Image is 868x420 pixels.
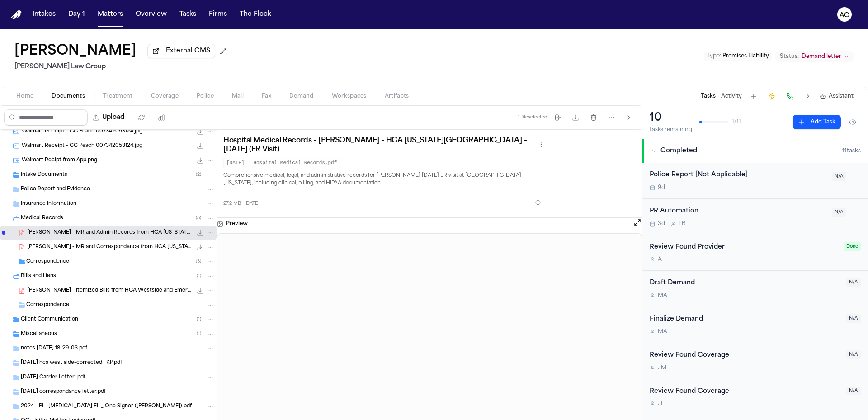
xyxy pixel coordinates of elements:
[223,200,241,207] span: 27.2 MB
[27,229,192,237] span: [PERSON_NAME] - MR and Admin Records from HCA [US_STATE][GEOGRAPHIC_DATA] - [DATE]
[197,317,201,322] span: ( 1 )
[747,90,760,103] button: Add Task
[650,111,692,125] div: 10
[701,93,716,100] button: Tasks
[844,242,861,251] span: Done
[232,93,244,100] span: Mail
[658,220,665,227] span: 3d
[197,274,201,278] span: ( 1 )
[196,172,201,177] span: ( 2 )
[21,374,85,382] span: [DATE] Carrier Letter .pdf
[846,387,861,395] span: N/A
[88,109,130,126] button: Upload
[14,43,137,60] button: Edit matter name
[14,43,137,60] h1: [PERSON_NAME]
[26,258,69,266] span: Correspondence
[332,93,367,100] span: Workspaces
[27,244,192,251] span: [PERSON_NAME] - MR and Correspondence from HCA [US_STATE][GEOGRAPHIC_DATA] - [DATE]
[721,93,742,100] button: Activity
[658,292,667,299] span: M A
[783,90,796,103] button: Make a Call
[829,93,854,100] span: Assistant
[732,118,741,126] span: 1 / 11
[147,44,215,58] button: External CMS
[780,53,799,60] span: Status:
[166,47,210,56] span: External CMS
[103,93,133,100] span: Treatment
[223,158,340,168] code: [DATE] - Hospital Medical Records.pdf
[722,53,769,59] span: Premises Liability
[846,350,861,359] span: N/A
[21,200,76,208] span: Insurance Information
[11,10,22,19] img: Finch Logo
[21,345,87,353] span: notes [DATE] 18-29-03.pdf
[16,93,33,100] span: Home
[658,256,662,263] span: A
[765,90,778,103] button: Create Immediate Task
[642,199,868,235] div: Open task: PR Automation
[21,186,90,193] span: Police Report and Evidence
[65,6,89,23] button: Day 1
[223,136,536,154] h3: Hospital Medical Records – [PERSON_NAME] – HCA [US_STATE][GEOGRAPHIC_DATA] – [DATE] (ER Visit)
[642,235,868,271] div: Open task: Review Found Provider
[642,163,868,199] div: Open task: Police Report [Not Applicable]
[197,331,201,336] span: ( 1 )
[21,273,56,280] span: Bills and Liens
[707,53,721,59] span: Type :
[223,172,547,188] p: Comprehensive medical, legal, and administrative records for [PERSON_NAME] [DATE] ER visit at [GE...
[385,93,409,100] span: Artifacts
[29,6,59,23] a: Intakes
[196,259,201,264] span: ( 3 )
[176,6,200,23] button: Tasks
[658,328,667,335] span: M A
[11,10,22,19] a: Home
[226,220,248,227] h3: Preview
[846,278,861,287] span: N/A
[650,206,826,217] div: PR Automation
[704,52,772,61] button: Edit Type: Premises Liability
[650,126,692,133] div: tasks remaining
[642,271,868,307] div: Open task: Draft Demand
[21,316,78,324] span: Client Communication
[642,379,868,415] div: Open task: Review Found Coverage
[844,115,861,129] button: Hide completed tasks (⌘⇧H)
[22,128,142,136] span: Walmart Receipt - CC Peach 007342053124.jpg
[642,307,868,343] div: Open task: Finalize Demand
[660,146,697,156] span: Completed
[196,127,205,136] button: Download Walmart Receipt - CC Peach 007342053124.jpg
[658,184,665,191] span: 9d
[633,218,642,227] button: Open preview
[820,93,854,100] button: Assistant
[205,6,231,23] button: Firms
[793,115,841,129] button: Add Task
[21,403,192,411] span: 2024 - PI - [MEDICAL_DATA] FL _ One Signer ([PERSON_NAME]).pdf
[650,170,826,180] div: Police Report [Not Applicable]
[832,172,846,181] span: N/A
[802,53,841,60] span: Demand letter
[22,157,97,165] span: Walmart Recipt from App.png
[679,220,686,227] span: L B
[658,364,666,372] span: J M
[650,242,838,253] div: Review Found Provider
[196,286,205,295] button: Download T. Parker - Itemized Bills from HCA Westside and Emergency Medicine Services - 5.22.24
[21,215,63,222] span: Medical Records
[658,400,664,407] span: J L
[236,6,275,23] button: The Flock
[262,93,271,100] span: Fax
[846,314,861,323] span: N/A
[4,109,88,126] input: Search files
[289,93,314,100] span: Demand
[21,359,122,367] span: [DATE] hca west side-corrected _KP.pdf
[21,171,67,179] span: Intake Documents
[650,387,841,397] div: Review Found Coverage
[196,216,201,221] span: ( 5 )
[633,218,642,230] button: Open preview
[94,6,127,23] button: Matters
[132,6,170,23] button: Overview
[197,93,214,100] span: Police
